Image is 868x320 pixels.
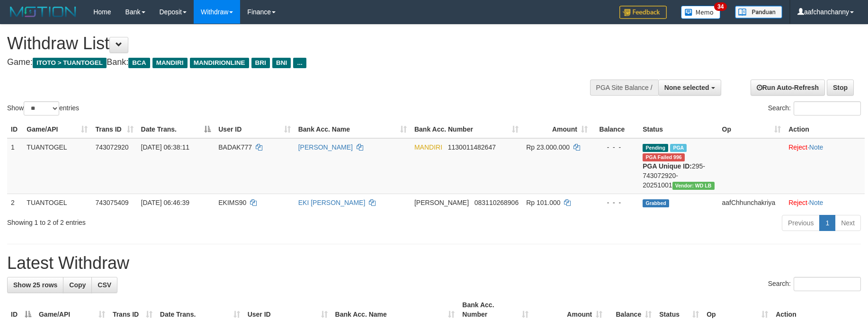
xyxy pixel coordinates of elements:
span: None selected [664,84,709,91]
div: - - - [595,198,635,207]
span: [DATE] 06:38:11 [141,143,189,151]
th: Op: activate to sort column ascending [718,121,785,138]
span: 34 [714,2,727,11]
td: TUANTOGEL [23,138,91,194]
td: 2 [7,194,23,211]
label: Show entries [7,101,79,116]
input: Search: [794,101,861,116]
a: Note [809,199,823,206]
th: User ID: activate to sort column ascending [215,121,294,138]
span: PGA Error [643,153,685,161]
th: Bank Acc. Number: activate to sort column ascending [411,121,522,138]
span: Grabbed [643,199,669,207]
span: ITOTO > TUANTOGEL [33,58,107,68]
h1: Withdraw List [7,34,569,53]
span: 743075409 [95,199,128,206]
th: Bank Acc. Name: activate to sort column ascending [295,121,411,138]
span: Rp 101.000 [526,199,560,206]
span: BNI [272,58,291,68]
span: ... [293,58,306,68]
a: 1 [819,215,835,231]
span: [PERSON_NAME] [414,199,469,206]
span: MANDIRIONLINE [190,58,249,68]
td: aafChhunchakriya [718,194,785,211]
a: Note [809,143,823,151]
span: MANDIRI [152,58,188,68]
img: Feedback.jpg [619,6,667,19]
a: [PERSON_NAME] [298,143,353,151]
a: Show 25 rows [7,277,63,293]
th: Balance [591,121,639,138]
th: Action [785,121,865,138]
th: Date Trans.: activate to sort column descending [137,121,215,138]
a: Run Auto-Refresh [751,80,825,96]
span: EKIMS90 [218,199,246,206]
input: Search: [794,277,861,291]
a: Copy [63,277,92,293]
th: Amount: activate to sort column ascending [522,121,591,138]
span: Rp 23.000.000 [526,143,570,151]
span: [DATE] 06:46:39 [141,199,189,206]
select: Showentries [24,101,59,116]
span: Vendor URL: https://dashboard.q2checkout.com/secure [672,182,715,190]
div: - - - [595,142,635,152]
span: Copy 083110268906 to clipboard [474,199,519,206]
td: TUANTOGEL [23,194,91,211]
div: PGA Site Balance / [590,80,658,96]
img: MOTION_logo.png [7,5,79,19]
span: 743072920 [95,143,128,151]
th: Game/API: activate to sort column ascending [23,121,91,138]
label: Search: [768,101,861,116]
span: Pending [643,144,668,152]
span: BRI [251,58,270,68]
a: Next [835,215,861,231]
img: Button%20Memo.svg [681,6,721,19]
a: Stop [827,80,854,96]
span: Copy [69,281,86,289]
span: MANDIRI [414,143,442,151]
h1: Latest Withdraw [7,254,861,273]
b: PGA Unique ID: [643,162,692,170]
td: · [785,138,865,194]
a: Previous [782,215,820,231]
th: ID [7,121,23,138]
th: Trans ID: activate to sort column ascending [91,121,137,138]
label: Search: [768,277,861,291]
a: Reject [788,143,807,151]
td: 1 [7,138,23,194]
a: Reject [788,199,807,206]
span: BADAK777 [218,143,252,151]
th: Status [639,121,718,138]
span: Copy 1130011482647 to clipboard [448,143,496,151]
img: panduan.png [735,6,782,18]
td: 295-743072920-20251001 [639,138,718,194]
span: CSV [98,281,111,289]
h4: Game: Bank: [7,58,569,67]
span: Marked by aafchonlypin [670,144,687,152]
div: Showing 1 to 2 of 2 entries [7,214,355,227]
td: · [785,194,865,211]
button: None selected [658,80,721,96]
span: Show 25 rows [13,281,57,289]
a: CSV [91,277,117,293]
span: BCA [128,58,150,68]
a: EKI [PERSON_NAME] [298,199,366,206]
